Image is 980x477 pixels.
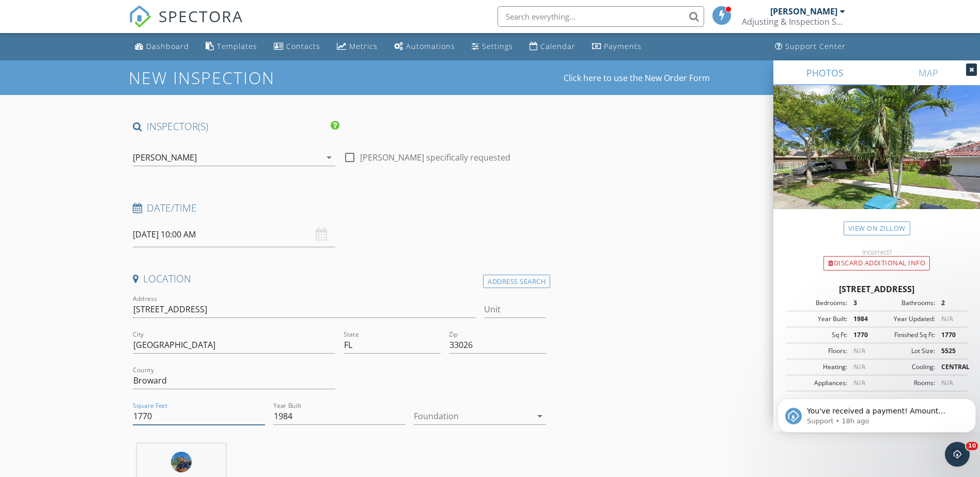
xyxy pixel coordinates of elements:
[534,410,546,422] i: arrow_drop_down
[773,377,980,449] iframe: Intercom notifications message
[564,74,710,82] a: Click here to use the New Order Form
[770,6,837,17] div: [PERSON_NAME]
[877,362,935,372] div: Cooling:
[844,221,910,235] a: View on Zillow
[468,37,517,56] a: Settings
[217,41,257,51] div: Templates
[482,41,513,51] div: Settings
[390,37,459,56] a: Automations (Basic)
[789,298,847,308] div: Bedrooms:
[133,222,335,247] input: Select date
[773,60,877,85] a: PHOTOS
[935,346,965,356] div: 5525
[785,41,846,51] div: Support Center
[604,41,642,51] div: Payments
[789,330,847,340] div: Sq Ft:
[742,17,845,27] div: Adjusting & Inspection Services Inc.
[847,330,877,340] div: 1770
[406,41,455,51] div: Automations
[877,346,935,356] div: Lot Size:
[129,69,357,87] h1: New Inspection
[786,283,968,295] div: [STREET_ADDRESS]
[525,37,580,56] a: Calendar
[877,330,935,340] div: Finished Sq Ft:
[789,362,847,372] div: Heating:
[360,152,510,163] label: [PERSON_NAME] specifically requested
[131,37,193,56] a: Dashboard
[171,452,192,472] img: traditional_songs_from_africa.png
[497,6,704,27] input: Search everything...
[966,442,978,450] span: 10
[133,120,339,133] h4: INSPECTOR(S)
[129,5,151,28] img: The Best Home Inspection Software - Spectora
[286,41,320,51] div: Contacts
[935,362,965,372] div: CENTRAL
[853,362,865,371] span: N/A
[877,298,935,308] div: Bathrooms:
[773,85,980,234] img: streetview
[935,330,965,340] div: 1770
[159,5,243,27] span: SPECTORA
[789,346,847,356] div: Floors:
[540,41,575,51] div: Calendar
[133,272,547,285] h4: Location
[201,37,261,56] a: Templates
[333,37,382,56] a: Metrics
[945,442,970,467] iframe: Intercom live chat
[941,314,953,323] span: N/A
[935,298,965,308] div: 2
[146,41,189,51] div: Dashboard
[133,201,547,215] h4: Date/Time
[483,275,550,289] div: Address Search
[323,151,335,164] i: arrow_drop_down
[847,314,877,324] div: 1984
[789,314,847,324] div: Year Built:
[773,248,980,256] div: Incorrect?
[588,37,646,56] a: Payments
[771,37,850,56] a: Support Center
[133,153,197,162] div: [PERSON_NAME]
[853,346,865,355] span: N/A
[877,314,935,324] div: Year Updated:
[349,41,378,51] div: Metrics
[129,14,243,36] a: SPECTORA
[877,60,980,85] a: MAP
[823,256,930,271] div: Discard Additional info
[847,298,877,308] div: 3
[270,37,324,56] a: Contacts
